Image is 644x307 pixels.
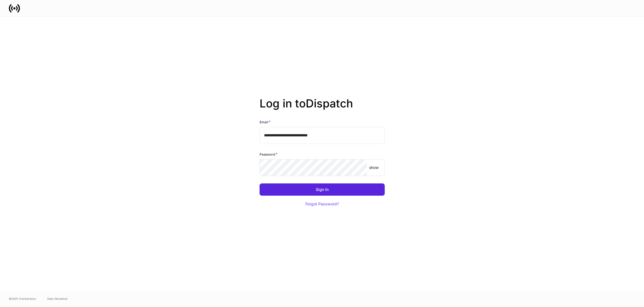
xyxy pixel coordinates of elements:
a: Data Disclaimer [47,296,68,301]
h6: Password [260,151,278,157]
span: © 2025 OneAdvisory [9,296,36,301]
h2: Log in to Dispatch [260,97,385,119]
h6: Email [260,119,271,125]
div: Forgot Password? [305,202,339,206]
button: Forgot Password? [298,198,346,210]
p: show [369,165,379,170]
div: Sign In [316,188,329,191]
button: Sign In [260,183,385,196]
